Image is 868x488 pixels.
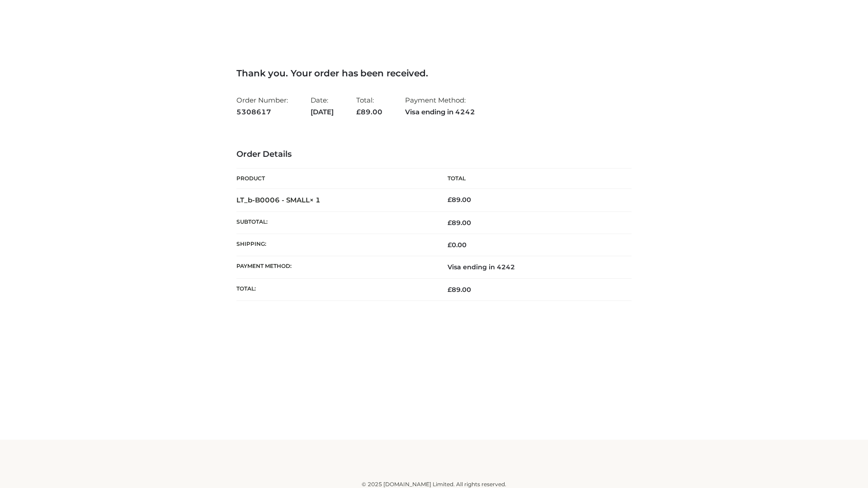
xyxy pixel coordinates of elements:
strong: LT_b-B0006 - SMALL [236,196,321,204]
th: Total: [236,278,434,300]
bdi: 0.00 [448,241,467,249]
strong: 5308617 [236,106,288,118]
li: Payment Method: [405,92,475,120]
bdi: 89.00 [448,196,471,204]
th: Payment method: [236,256,434,278]
span: £ [356,108,361,116]
strong: Visa ending in 4242 [405,106,475,118]
th: Subtotal: [236,211,434,234]
span: 89.00 [356,108,382,116]
li: Date: [311,92,334,120]
span: £ [448,286,452,294]
li: Order Number: [236,92,288,120]
span: £ [448,196,452,204]
th: Total [434,169,632,189]
h3: Order Details [236,150,632,160]
span: £ [448,241,452,249]
th: Shipping: [236,234,434,256]
span: 89.00 [448,219,471,227]
strong: × 1 [310,196,321,204]
th: Product [236,169,434,189]
span: £ [448,219,452,227]
td: Visa ending in 4242 [434,256,632,278]
strong: [DATE] [311,106,334,118]
span: 89.00 [448,286,471,294]
h3: Thank you. Your order has been received. [236,68,632,79]
li: Total: [356,92,382,120]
